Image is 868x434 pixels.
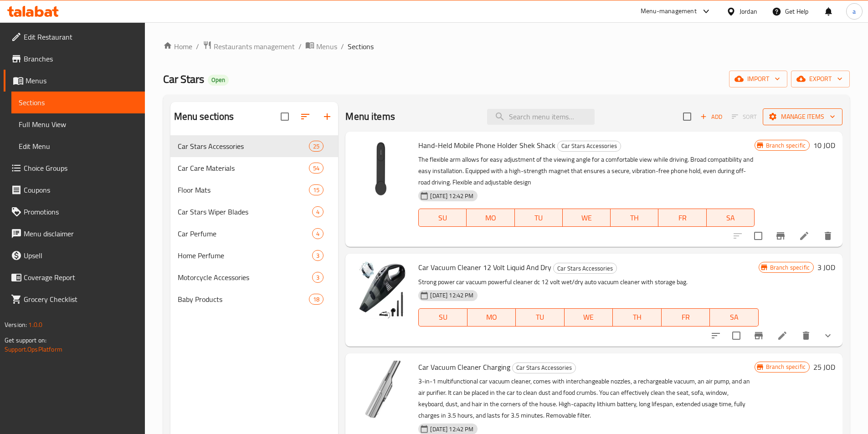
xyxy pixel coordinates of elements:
[19,141,138,152] span: Edit Menu
[24,272,138,283] span: Coverage Report
[678,107,697,126] span: Select section
[662,308,710,327] button: FR
[817,261,835,274] h6: 3 JOD
[813,139,835,152] h6: 10 JOD
[309,163,324,174] div: items
[4,26,145,48] a: Edit Restaurant
[4,48,145,70] a: Branches
[568,311,610,324] span: WE
[762,141,809,150] span: Branch specific
[710,308,759,327] button: SA
[5,343,62,355] a: Support.OpsPlatform
[4,179,145,201] a: Coupons
[710,211,751,225] span: SA
[418,276,758,288] p: Strong power car vacuum powerful cleaner dc 12 volt wet/dry auto vacuum cleaner with storage bag.
[341,41,344,52] li: /
[313,273,323,282] span: 3
[298,41,302,52] li: /
[19,97,138,108] span: Sections
[726,110,763,124] span: Select section first
[11,113,145,135] a: Full Menu View
[170,179,339,201] div: Floor Mats15
[316,106,338,128] button: Add section
[467,308,516,327] button: MO
[565,308,613,327] button: WE
[777,330,788,341] a: Edit menu item
[4,223,145,245] a: Menu disclaimer
[770,111,835,123] span: Manage items
[705,325,727,347] button: sort-choices
[313,208,323,216] span: 4
[4,288,145,310] a: Grocery Checklist
[749,226,768,245] span: Select to update
[309,184,324,195] div: items
[4,70,145,92] a: Menus
[513,363,575,373] span: Car Stars Accessories
[316,41,337,52] span: Menus
[736,73,780,85] span: import
[727,326,746,345] span: Select to update
[519,211,559,225] span: TU
[566,211,607,225] span: WE
[178,163,309,174] div: Car Care Materials
[557,141,621,152] div: Car Stars Accessories
[309,142,323,151] span: 25
[799,230,810,241] a: Edit menu item
[853,6,856,16] span: a
[512,363,576,373] div: Car Stars Accessories
[616,311,658,324] span: TH
[714,311,755,324] span: SA
[309,141,324,152] div: items
[766,263,813,272] span: Branch specific
[5,319,27,331] span: Version:
[422,211,463,225] span: SU
[611,209,658,227] button: TH
[515,209,563,227] button: TU
[163,41,850,52] nav: breadcrumb
[24,228,138,239] span: Menu disclaimer
[313,230,323,238] span: 4
[697,110,726,124] button: Add
[170,135,339,157] div: Car Stars Accessories25
[24,206,138,217] span: Promotions
[170,201,339,223] div: Car Stars Wiper Blades4
[345,110,395,123] h2: Menu items
[554,263,616,274] span: Car Stars Accessories
[305,41,337,52] a: Menus
[662,211,703,225] span: FR
[817,225,839,247] button: delete
[178,206,313,217] div: Car Stars Wiper Blades
[426,425,477,434] span: [DATE] 12:42 PM
[170,157,339,179] div: Car Care Materials54
[426,192,477,200] span: [DATE] 12:42 PM
[353,261,411,319] img: Car Vacuum Cleaner 12 Volt Liquid And Dry
[795,325,817,347] button: delete
[418,376,754,421] p: 3-in-1 multifunctional car vacuum cleaner, comes with interchangeable nozzles, a rechargeable vac...
[470,211,511,225] span: MO
[312,228,324,239] div: items
[4,157,145,179] a: Choice Groups
[11,92,145,113] a: Sections
[178,141,309,152] div: Car Stars Accessories
[5,334,46,346] span: Get support on:
[665,311,707,324] span: FR
[699,112,724,122] span: Add
[658,209,706,227] button: FR
[4,201,145,223] a: Promotions
[418,138,555,152] span: Hand-Held Mobile Phone Holder Shek Shack
[309,164,323,173] span: 54
[519,311,561,324] span: TU
[312,272,324,283] div: items
[178,184,309,195] div: Floor Mats
[178,272,313,283] span: Motorcycle Accessories
[467,209,514,227] button: MO
[614,211,655,225] span: TH
[178,294,309,305] span: Baby Products
[170,132,339,314] nav: Menu sections
[174,110,234,123] h2: Menu sections
[163,69,204,89] span: Car Stars
[196,41,199,52] li: /
[813,361,835,373] h6: 25 JOD
[418,360,510,374] span: Car Vacuum Cleaner Charging
[178,228,313,239] div: Car Perfume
